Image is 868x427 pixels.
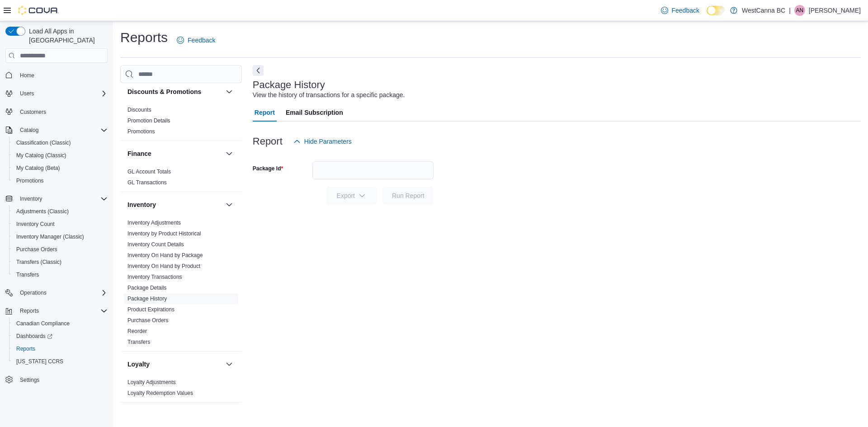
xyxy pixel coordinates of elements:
button: Reports [9,343,111,355]
span: Promotions [13,175,108,186]
button: Loyalty [224,359,235,370]
a: Promotions [13,175,47,186]
span: AN [796,5,804,16]
span: Classification (Classic) [16,139,71,146]
a: My Catalog (Classic) [13,150,70,161]
button: Settings [2,373,111,386]
span: Inventory Manager (Classic) [16,233,84,240]
button: Purchase Orders [9,243,111,256]
a: My Catalog (Beta) [13,163,64,174]
a: Promotions [127,128,155,135]
button: Users [16,88,38,99]
span: Settings [20,376,39,384]
button: Loyalty [127,360,222,369]
h3: Report [253,136,283,147]
button: Catalog [2,124,111,136]
span: Washington CCRS [13,356,108,367]
button: [US_STATE] CCRS [9,355,111,368]
span: Settings [16,374,108,385]
span: Classification (Classic) [13,137,108,148]
span: Reports [13,343,108,354]
p: | [789,5,791,16]
span: Inventory Count [13,219,108,230]
span: Export [331,187,371,205]
button: Transfers (Classic) [9,256,111,268]
a: Package Details [127,285,167,291]
span: Canadian Compliance [16,320,70,327]
a: Inventory Count [13,219,58,230]
a: Classification (Classic) [13,137,75,148]
span: Dashboards [16,333,52,340]
p: [PERSON_NAME] [809,5,861,16]
a: Home [16,70,38,81]
span: Promotions [16,177,44,184]
h1: Reports [120,28,168,47]
span: Inventory Manager (Classic) [13,231,108,242]
span: My Catalog (Beta) [13,163,108,174]
span: Adjustments (Classic) [16,208,69,215]
button: Hide Parameters [290,132,355,150]
span: My Catalog (Classic) [16,152,66,159]
span: My Catalog (Beta) [16,164,60,172]
p: WestCanna BC [742,5,785,16]
a: Inventory Transactions [127,274,182,280]
span: Loyalty Adjustments [127,379,176,386]
span: Inventory Transactions [127,273,182,281]
a: GL Transactions [127,179,167,186]
a: Feedback [173,31,219,49]
span: Feedback [188,36,215,45]
span: Home [20,72,34,79]
span: Dark Mode [707,15,707,16]
a: Inventory Manager (Classic) [13,231,88,242]
a: Package History [127,296,167,302]
span: Operations [20,289,47,296]
button: Finance [224,148,235,159]
span: Operations [16,287,108,298]
a: Customers [16,107,50,117]
div: Discounts & Promotions [120,104,242,141]
span: Reorder [127,328,147,335]
span: Home [16,69,108,80]
h3: Inventory [127,200,156,209]
span: Transfers (Classic) [13,257,108,267]
h3: Finance [127,149,151,158]
button: Inventory Manager (Classic) [9,230,111,243]
div: Finance [120,166,242,192]
span: Inventory On Hand by Product [127,263,200,270]
a: Transfers (Classic) [13,257,65,267]
button: Run Report [383,187,434,205]
button: Inventory Count [9,218,111,230]
button: Classification (Classic) [9,136,111,149]
span: Transfers (Classic) [16,258,61,266]
span: Reports [16,305,108,316]
span: Report [255,103,275,122]
span: [US_STATE] CCRS [16,358,63,365]
span: Inventory Count [16,221,55,228]
button: My Catalog (Beta) [9,162,111,174]
button: My Catalog (Classic) [9,149,111,162]
a: Purchase Orders [127,317,169,324]
button: Next [253,65,264,76]
span: My Catalog (Classic) [13,150,108,161]
a: Reports [13,343,39,354]
span: Transfers [127,338,150,346]
h3: Loyalty [127,360,150,369]
span: Reports [16,345,35,352]
span: Transfers [16,271,39,278]
span: Run Report [392,191,425,200]
button: Discounts & Promotions [127,87,222,96]
button: Users [2,87,111,100]
span: Inventory [16,193,108,204]
span: Discounts [127,106,151,113]
span: Inventory Count Details [127,241,184,248]
a: Product Expirations [127,306,175,313]
a: Inventory Count Details [127,241,184,248]
span: Inventory [20,195,42,202]
button: Home [2,68,111,81]
input: Dark Mode [707,6,726,15]
a: Dashboards [13,331,56,342]
button: Inventory [224,199,235,210]
div: Inventory [120,217,242,351]
span: Package Details [127,284,167,291]
span: Loyalty Redemption Values [127,389,193,397]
